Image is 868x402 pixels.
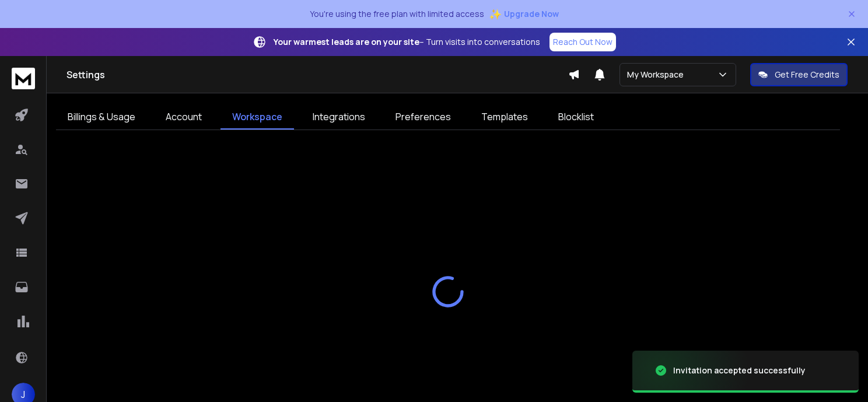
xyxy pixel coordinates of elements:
[56,105,147,130] a: Billings & Usage
[301,105,377,130] a: Integrations
[553,36,612,48] p: Reach Out Now
[549,33,616,51] a: Reach Out Now
[673,365,806,376] div: Invitation accepted successfully
[627,69,688,81] p: My Workspace
[274,36,540,48] p: – Turn visits into conversations
[310,8,484,20] p: You're using the free plan with limited access
[489,2,559,26] button: ✨Upgrade Now
[66,68,568,82] h1: Settings
[12,68,35,89] img: logo
[775,69,839,81] p: Get Free Credits
[384,105,463,130] a: Preferences
[220,105,294,130] a: Workspace
[750,63,848,86] button: Get Free Credits
[504,8,559,20] span: Upgrade Now
[547,105,605,130] a: Blocklist
[274,36,419,47] strong: Your warmest leads are on your site
[470,105,540,130] a: Templates
[489,6,502,22] span: ✨
[154,105,213,130] a: Account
